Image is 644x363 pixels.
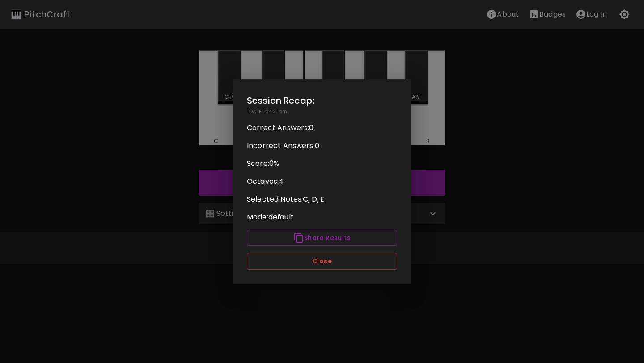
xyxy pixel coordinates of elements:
p: Incorrect Answers: 0 [247,140,397,151]
p: Octaves: 4 [247,176,397,187]
p: Mode: default [247,212,397,223]
button: Close [247,253,397,270]
p: Selected Notes: C, D, E [247,194,397,205]
p: Score: 0 % [247,158,397,169]
p: Correct Answers: 0 [247,122,397,133]
p: [DATE] 04:21 pm [247,108,397,115]
button: Share Results [247,230,397,246]
h2: Session Recap: [247,93,397,108]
